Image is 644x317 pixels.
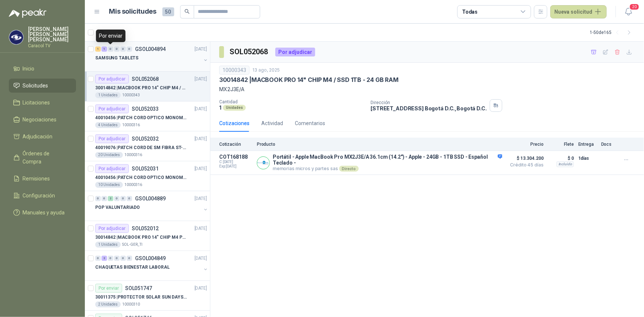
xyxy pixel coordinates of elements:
[120,46,126,52] div: 0
[124,152,142,158] p: 10000316
[95,294,187,301] p: 30011375 | PROTECTOR SOLAR SUN DAYS LOCION FPS 50 CAJA X 24 UN
[122,92,140,98] p: 10000343
[622,5,635,18] button: 20
[85,221,210,251] a: Por adjudicarSOL052012[DATE] 30014842 |MACBOOK PRO 14" CHIP M4 PRO 16 GB RAM 1TB1 UnidadesSOL-GER_TI
[95,182,123,188] div: 10 Unidades
[9,62,76,76] a: Inicio
[507,142,544,147] p: Precio
[101,196,107,201] div: 0
[114,256,120,261] div: 0
[127,256,132,261] div: 0
[557,161,574,167] div: Incluido
[550,5,607,18] button: Nueva solicitud
[194,165,207,172] p: [DATE]
[275,48,315,56] div: Por adjudicar
[95,254,209,278] a: 0 2 0 0 0 0 GSOL004849[DATE] CHAQUETAS BIENESTAR LABORAL
[23,192,55,200] span: Configuración
[462,8,478,16] div: Todas
[95,302,121,307] div: 2 Unidades
[85,131,210,161] a: Por adjudicarSOL052032[DATE] 40019076 |PATCH CORD DE SM FIBRA ST-ST 1 MTS20 Unidades10000316
[339,166,359,172] div: Directo
[132,76,159,82] p: SOL052068
[257,157,269,169] img: Company Logo
[219,119,249,127] div: Cotizaciones
[219,76,399,84] p: 30014842 | MACBOOK PRO 14" CHIP M4 / SSD 1TB - 24 GB RAM
[95,194,209,218] a: 0 0 2 0 0 0 GSOL004889[DATE] POP VALUNTARIADO
[9,79,76,93] a: Solicitudes
[95,152,123,158] div: 20 Unidades
[9,206,76,220] a: Manuales y ayuda
[95,234,187,241] p: 30014842 | MACBOOK PRO 14" CHIP M4 PRO 16 GB RAM 1TB
[125,286,152,291] p: SOL051747
[122,302,140,307] p: 10000310
[85,72,210,101] a: Por adjudicarSOL052068[DATE] 30014842 |MACBOOK PRO 14" CHIP M4 / SSD 1TB - 24 GB RAM1 Unidades100...
[578,142,597,147] p: Entrega
[194,255,207,262] p: [DATE]
[95,92,121,98] div: 1 Unidades
[9,30,23,44] img: Company Logo
[273,154,502,166] p: Portátil - Apple MacBook Pro MX2J3E/A 36.1cm (14.2") - Apple - 24GB - 1TB SSD - Español Teclado -
[23,209,65,217] span: Manuales y ayuda
[590,27,635,38] div: 1 - 50 de 165
[371,100,486,105] p: Dirección
[95,204,140,211] p: POP VALUNTARIADO
[95,224,129,233] div: Por adjudicar
[194,135,207,142] p: [DATE]
[295,119,325,127] div: Comentarios
[95,104,129,113] div: Por adjudicar
[120,256,126,261] div: 0
[101,46,107,52] div: 1
[601,142,616,147] p: Docs
[9,96,76,110] a: Licitaciones
[219,104,221,111] p: 1
[23,116,57,124] span: Negociaciones
[114,196,120,201] div: 0
[95,144,187,151] p: 40019076 | PATCH CORD DE SM FIBRA ST-ST 1 MTS
[95,174,187,181] p: 40010456 | PATCH CORD OPTICO MONOMODO 50 MTS
[507,154,544,163] span: $ 13.304.200
[85,281,210,311] a: Por enviarSOL051747[DATE] 30011375 |PROTECTOR SOLAR SUN DAYS LOCION FPS 50 CAJA X 24 UN2 Unidades...
[95,264,170,271] p: CHAQUETAS BIENESTAR LABORAL
[109,6,156,17] h1: Mis solicitudes
[95,164,129,173] div: Por adjudicar
[578,154,597,163] p: 1 días
[28,27,76,42] p: [PERSON_NAME] [PERSON_NAME] [PERSON_NAME]
[9,130,76,144] a: Adjudicación
[95,85,187,92] p: 30014842 | MACBOOK PRO 14" CHIP M4 / SSD 1TB - 24 GB RAM
[95,75,129,83] div: Por adjudicar
[9,189,76,203] a: Configuración
[23,149,69,166] span: Órdenes de Compra
[95,114,187,121] p: 40010456 | PATCH CORD OPTICO MONOMODO 100MTS
[95,284,122,293] div: Por enviar
[85,101,210,131] a: Por adjudicarSOL052033[DATE] 40010456 |PATCH CORD OPTICO MONOMODO 100MTS4 Unidades10000316
[101,256,107,261] div: 2
[219,66,249,75] div: 10000343
[95,122,121,128] div: 4 Unidades
[127,46,132,52] div: 0
[9,9,47,18] img: Logo peakr
[162,7,174,16] span: 50
[219,154,252,160] p: COT168188
[132,106,159,111] p: SOL052033
[219,164,252,169] span: Exp: [DATE]
[95,242,121,248] div: 1 Unidades
[95,55,138,62] p: SAMSUNG TABLETS
[23,65,35,73] span: Inicio
[219,99,365,104] p: Cantidad
[120,196,126,201] div: 0
[219,85,635,93] p: MX2J3E/A
[135,256,166,261] p: GSOL004849
[9,113,76,127] a: Negociaciones
[194,225,207,232] p: [DATE]
[108,46,113,52] div: 0
[95,256,101,261] div: 0
[108,196,113,201] div: 2
[194,46,207,53] p: [DATE]
[194,195,207,202] p: [DATE]
[23,132,53,141] span: Adjudicación
[9,147,76,169] a: Órdenes de Compra
[96,30,125,42] div: Por enviar
[127,196,132,201] div: 0
[23,175,50,183] span: Remisiones
[135,196,166,201] p: GSOL004889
